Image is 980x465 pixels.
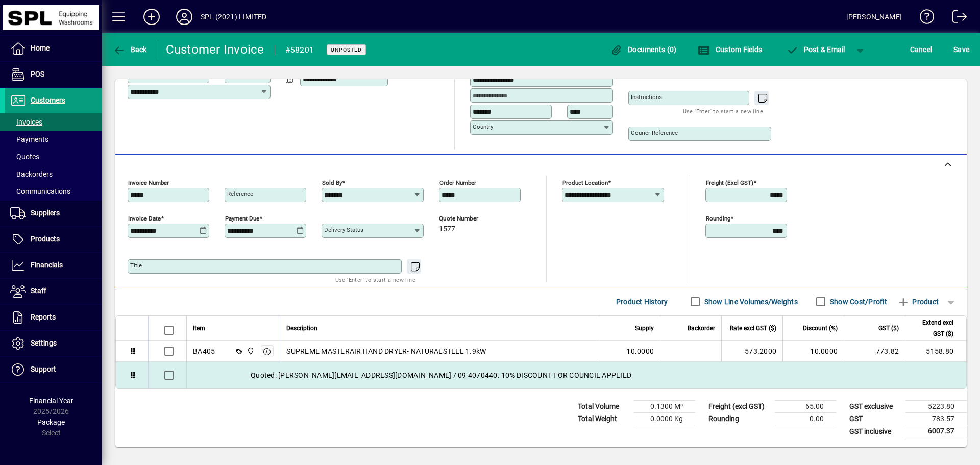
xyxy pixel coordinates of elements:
span: Financials [31,261,63,269]
mat-label: Reference [227,190,253,198]
span: Invoices [10,118,42,126]
span: 10.0000 [626,346,654,356]
a: Reports [5,305,102,330]
td: 10.0000 [782,341,844,362]
td: Total Volume [573,401,634,413]
a: Knowledge Base [912,2,935,35]
span: Supply [635,323,654,334]
button: Post & Email [781,40,850,59]
span: Communications [10,187,70,195]
td: Total Weight [573,413,634,425]
a: POS [5,62,102,87]
span: Reports [31,313,56,321]
a: Payments [5,131,102,148]
mat-label: Invoice number [128,179,169,186]
mat-label: Delivery status [324,226,363,233]
td: 5158.80 [905,341,966,362]
td: 0.0000 Kg [634,413,695,425]
a: Support [5,357,102,382]
button: Custom Fields [695,40,765,59]
td: 65.00 [775,401,836,413]
div: BA405 [193,346,215,356]
mat-hint: Use 'Enter' to start a new line [335,274,415,285]
mat-label: Order number [439,179,476,186]
span: Unposted [331,46,362,53]
mat-label: Instructions [631,93,662,101]
span: Suppliers [31,209,60,217]
a: Financials [5,253,102,278]
button: Product History [612,292,672,311]
button: Back [110,40,150,59]
span: ost & Email [786,45,845,54]
button: Cancel [908,40,935,59]
a: Home [5,36,102,61]
button: Add [135,8,168,26]
td: GST exclusive [844,401,905,413]
span: Quotes [10,153,39,161]
span: SPL (2021) Limited [244,346,256,357]
span: Quote number [439,215,500,222]
a: Products [5,227,102,252]
div: Customer Invoice [166,41,264,58]
div: 573.2000 [728,346,776,356]
div: [PERSON_NAME] [846,9,902,25]
span: S [953,45,958,54]
span: POS [31,70,44,78]
a: Staff [5,279,102,304]
a: Invoices [5,113,102,131]
span: Product History [616,293,668,310]
td: GST [844,413,905,425]
mat-label: Product location [562,179,608,186]
label: Show Cost/Profit [828,297,887,307]
a: Quotes [5,148,102,165]
span: Support [31,365,56,373]
span: Payments [10,135,48,143]
span: Item [193,323,205,334]
td: 0.1300 M³ [634,401,695,413]
td: 0.00 [775,413,836,425]
td: 6007.37 [905,425,967,438]
span: 1577 [439,225,455,233]
span: P [804,45,808,54]
mat-label: Invoice date [128,215,161,222]
span: Rate excl GST ($) [730,323,776,334]
span: Back [113,45,147,54]
span: Backorders [10,170,53,178]
span: Documents (0) [610,45,677,54]
span: Custom Fields [698,45,762,54]
td: 783.57 [905,413,967,425]
mat-label: Sold by [322,179,342,186]
td: 5223.80 [905,401,967,413]
mat-label: Country [473,123,493,130]
span: Staff [31,287,46,295]
span: Discount (%) [803,323,838,334]
button: Documents (0) [608,40,679,59]
mat-label: Rounding [706,215,730,222]
td: 773.82 [844,341,905,362]
td: Rounding [703,413,775,425]
mat-label: Courier Reference [631,129,678,136]
span: ave [953,41,969,58]
button: Profile [168,8,201,26]
button: Save [951,40,972,59]
a: Communications [5,183,102,200]
mat-label: Freight (excl GST) [706,179,753,186]
span: Home [31,44,50,52]
div: Quoted: [PERSON_NAME][EMAIL_ADDRESS][DOMAIN_NAME] / 09 4070440. 10% DISCOUNT FOR COUNCIL APPLIED [187,362,966,388]
label: Show Line Volumes/Weights [702,297,798,307]
a: Suppliers [5,201,102,226]
a: Backorders [5,165,102,183]
div: SPL (2021) LIMITED [201,9,266,25]
td: GST inclusive [844,425,905,438]
span: Financial Year [29,397,73,405]
span: Backorder [688,323,715,334]
a: Settings [5,331,102,356]
span: Products [31,235,60,243]
span: Extend excl GST ($) [912,317,953,339]
app-page-header-button: Back [102,40,158,59]
div: #58201 [285,42,314,58]
a: Logout [945,2,967,35]
span: Product [897,293,939,310]
span: Description [286,323,317,334]
span: Package [37,418,65,426]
